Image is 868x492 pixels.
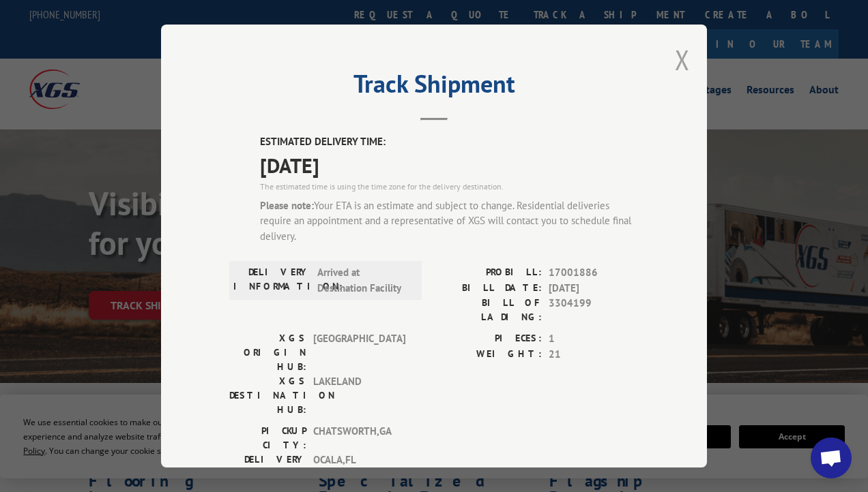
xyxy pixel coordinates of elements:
label: XGS ORIGIN HUB: [229,331,306,374]
span: [DATE] [260,150,639,181]
span: 1 [549,331,639,347]
div: Open chat [811,437,852,478]
span: 17001886 [549,265,639,281]
label: DELIVERY INFORMATION: [233,265,310,296]
span: 21 [549,347,639,363]
label: DELIVERY CITY: [229,452,306,481]
label: PIECES: [434,331,542,347]
span: OCALA , FL [313,452,405,481]
label: PICKUP CITY: [229,424,306,452]
span: [GEOGRAPHIC_DATA] [313,331,405,374]
span: [DATE] [549,281,639,296]
h2: Track Shipment [229,74,639,100]
div: The estimated time is using the time zone for the delivery destination. [260,181,639,193]
label: BILL OF LADING: [434,296,542,324]
label: BILL DATE: [434,281,542,296]
span: 3304199 [549,296,639,324]
label: WEIGHT: [434,347,542,363]
strong: Please note: [260,199,314,212]
label: PROBILL: [434,265,542,281]
span: CHATSWORTH , GA [313,424,405,452]
label: XGS DESTINATION HUB: [229,374,306,417]
label: ESTIMATED DELIVERY TIME: [260,134,639,150]
div: Your ETA is an estimate and subject to change. Residential deliveries require an appointment and ... [260,198,639,245]
span: LAKELAND [313,374,405,417]
button: Close modal [675,42,690,78]
span: Arrived at Destination Facility [317,265,409,296]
